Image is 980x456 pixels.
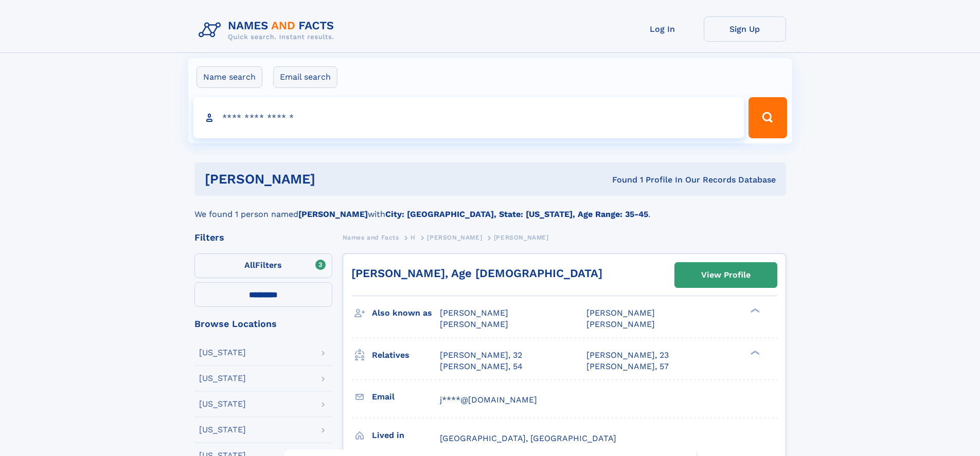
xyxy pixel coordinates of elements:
[440,433,616,443] span: [GEOGRAPHIC_DATA], [GEOGRAPHIC_DATA]
[749,97,787,138] button: Search Button
[199,349,246,357] div: [US_STATE]
[440,350,522,361] a: [PERSON_NAME], 32
[372,346,440,364] h3: Relatives
[494,234,549,241] span: [PERSON_NAME]
[351,267,602,280] a: [PERSON_NAME], Age [DEMOGRAPHIC_DATA]
[194,196,786,221] div: We found 1 person named with .
[372,304,440,322] h3: Also known as
[586,350,669,361] a: [PERSON_NAME], 23
[194,16,343,44] img: Logo Names and Facts
[298,209,368,219] b: [PERSON_NAME]
[701,263,751,287] div: View Profile
[704,16,786,42] a: Sign Up
[199,400,246,408] div: [US_STATE]
[372,388,440,406] h3: Email
[244,260,255,270] span: All
[411,231,416,244] a: H
[385,209,648,219] b: City: [GEOGRAPHIC_DATA], State: [US_STATE], Age Range: 35-45
[586,308,655,318] span: [PERSON_NAME]
[199,426,246,434] div: [US_STATE]
[464,174,776,186] div: Found 1 Profile In Our Records Database
[197,66,262,88] label: Name search
[440,361,523,372] a: [PERSON_NAME], 54
[621,16,704,42] a: Log In
[586,319,655,329] span: [PERSON_NAME]
[194,319,332,329] div: Browse Locations
[194,253,332,278] label: Filters
[427,231,482,244] a: [PERSON_NAME]
[586,361,669,372] a: [PERSON_NAME], 57
[440,308,508,318] span: [PERSON_NAME]
[273,66,337,88] label: Email search
[193,97,744,138] input: search input
[205,173,464,186] h1: [PERSON_NAME]
[343,231,399,244] a: Names and Facts
[199,374,246,382] div: [US_STATE]
[411,234,416,241] span: H
[748,307,760,314] div: ❯
[194,233,332,242] div: Filters
[427,234,482,241] span: [PERSON_NAME]
[372,427,440,444] h3: Lived in
[440,319,508,329] span: [PERSON_NAME]
[748,349,760,356] div: ❯
[675,263,777,287] a: View Profile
